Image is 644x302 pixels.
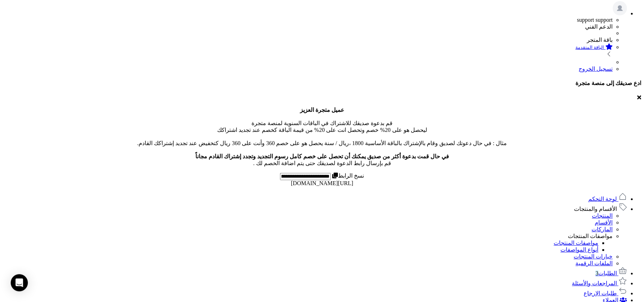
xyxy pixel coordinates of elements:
a: الماركات [591,226,613,232]
span: الأقسام والمنتجات [574,206,617,212]
a: أنواع المواصفات [560,247,598,253]
span: طلبات الإرجاع [584,290,617,296]
a: المنتجات [592,213,613,219]
a: الطلبات3 [595,270,627,276]
span: support support [577,17,613,23]
a: الملفات الرقمية [575,260,613,266]
h4: ادع صديقك إلى منصة متجرة [3,80,641,86]
div: Open Intercom Messenger [11,274,28,291]
a: خيارات المنتجات [574,253,613,259]
a: طلبات الإرجاع [584,290,627,296]
b: في حال قمت بدعوة أكثر من صديق يمكنك أن تحصل على خصم كامل رسوم التجديد وتجدد إشتراك القادم مجاناً [195,153,449,159]
small: الباقة المتقدمة [575,45,604,50]
a: المراجعات والأسئلة [572,280,627,286]
div: [URL][DOMAIN_NAME] [3,180,641,187]
b: عميل متجرة العزيز [300,107,344,113]
a: تسجيل الخروج [579,66,613,72]
span: المراجعات والأسئلة [572,280,617,286]
li: باقة المتجر [3,36,613,43]
a: مواصفات المنتجات [554,240,598,246]
span: لوحة التحكم [588,196,617,202]
p: قم بدعوة صديقك للاشتراك في الباقات السنوية لمنصة متجرة ليحصل هو على 20% خصم وتحصل انت على 20% من ... [3,107,641,167]
span: الطلبات [595,270,617,276]
a: الباقة المتقدمة [3,43,613,59]
a: مواصفات المنتجات [568,233,613,239]
label: نسخ الرابط [331,173,364,179]
li: الدعم الفني [3,23,613,30]
a: لوحة التحكم [588,196,627,202]
a: الأقسام [595,219,613,226]
span: 3 [595,270,598,276]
